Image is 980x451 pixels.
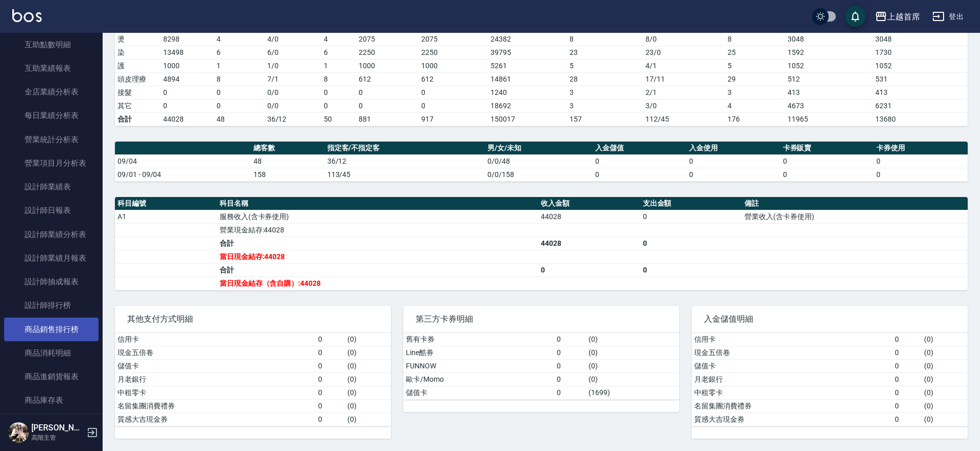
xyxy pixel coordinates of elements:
[265,32,322,46] td: 4 / 0
[488,46,566,59] td: 39795
[692,346,892,359] td: 現金五倍卷
[742,197,968,210] th: 備註
[567,32,643,46] td: 8
[892,372,922,386] td: 0
[586,372,679,386] td: ( 0 )
[345,413,391,426] td: ( 0 )
[403,386,554,399] td: 儲值卡
[874,142,968,155] th: 卡券使用
[356,59,419,72] td: 1000
[321,59,356,72] td: 1
[4,270,99,293] a: 設計師抽成報表
[325,168,485,181] td: 113/45
[554,359,586,372] td: 0
[892,359,922,372] td: 0
[115,46,161,59] td: 染
[217,263,538,277] td: 合計
[251,154,325,168] td: 48
[265,72,322,86] td: 7 / 1
[873,46,968,59] td: 1730
[922,386,968,399] td: ( 0 )
[892,386,922,399] td: 0
[922,359,968,372] td: ( 0 )
[586,359,679,372] td: ( 0 )
[115,32,161,46] td: 燙
[316,372,345,386] td: 0
[115,359,316,372] td: 儲值卡
[265,86,322,99] td: 0 / 0
[4,388,99,412] a: 商品庫存表
[265,112,322,126] td: 36/12
[873,72,968,86] td: 531
[325,154,485,168] td: 36/12
[538,197,640,210] th: 收入金額
[704,314,955,324] span: 入金儲值明細
[488,112,566,126] td: 150017
[403,333,554,346] td: 舊有卡券
[345,399,391,413] td: ( 0 )
[4,246,99,270] a: 設計師業績月報表
[115,112,161,126] td: 合計
[687,142,780,155] th: 入金使用
[643,99,725,112] td: 3 / 0
[593,168,687,181] td: 0
[325,142,485,155] th: 指定客/不指定客
[725,72,785,86] td: 29
[554,386,586,399] td: 0
[887,10,920,23] div: 上越首席
[214,86,265,99] td: 0
[4,318,99,341] a: 商品銷售排行榜
[874,168,968,181] td: 0
[316,386,345,399] td: 0
[567,99,643,112] td: 3
[725,99,785,112] td: 4
[871,6,924,27] button: 上越首席
[316,359,345,372] td: 0
[538,263,640,277] td: 0
[785,59,873,72] td: 1052
[640,263,742,277] td: 0
[922,372,968,386] td: ( 0 )
[115,154,251,168] td: 09/04
[115,346,316,359] td: 現金五倍卷
[692,399,892,413] td: 名留集團消費禮券
[345,372,391,386] td: ( 0 )
[643,112,725,126] td: 112/45
[4,151,99,175] a: 營業項目月分析表
[4,128,99,151] a: 營業統計分析表
[217,277,538,290] td: 當日現金結存（含自購）:44028
[785,32,873,46] td: 3048
[643,86,725,99] td: 2 / 1
[643,59,725,72] td: 4 / 1
[265,46,322,59] td: 6 / 0
[161,99,214,112] td: 0
[780,142,874,155] th: 卡券販賣
[643,46,725,59] td: 23 / 0
[217,237,538,250] td: 合計
[4,56,99,80] a: 互助業績報表
[692,333,892,346] td: 信用卡
[356,112,419,126] td: 881
[692,372,892,386] td: 月老銀行
[643,32,725,46] td: 8 / 0
[321,99,356,112] td: 0
[115,142,968,182] table: a dense table
[214,72,265,86] td: 8
[692,386,892,399] td: 中租零卡
[687,168,780,181] td: 0
[403,333,679,400] table: a dense table
[115,99,161,112] td: 其它
[4,341,99,365] a: 商品消耗明細
[785,86,873,99] td: 413
[416,314,667,324] span: 第三方卡券明細
[780,154,874,168] td: 0
[4,413,99,436] a: 商品庫存盤點表
[785,46,873,59] td: 1592
[742,210,968,223] td: 營業收入(含卡券使用)
[567,112,643,126] td: 157
[115,197,217,210] th: 科目編號
[214,32,265,46] td: 4
[586,346,679,359] td: ( 0 )
[316,413,345,426] td: 0
[321,46,356,59] td: 6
